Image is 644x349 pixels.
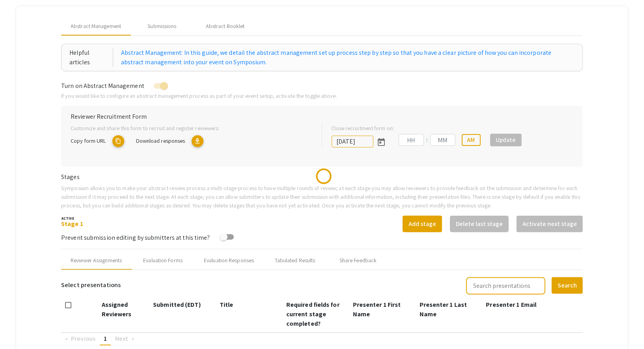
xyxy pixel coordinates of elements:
div: Reviewer Assignments [71,256,122,265]
button: Open calendar [373,134,389,149]
span: Assigned Reviewers [102,300,132,318]
button: Activate next stage [517,216,583,232]
button: Delete last stage [450,216,509,232]
iframe: Chat [6,314,34,343]
span: Presenter 1 Last Name [420,300,467,318]
button: Add stage [403,216,442,232]
p: Customize and share this form to recruit and register reviewers: [71,124,309,133]
span: Previous [71,334,95,343]
h6: Reviewer Recruitment Form [71,113,573,120]
span: Required fields for current stage completed? [286,300,340,328]
button: Update [490,134,522,146]
label: Close recruitment form on: [332,124,394,133]
input: Search presentations [466,277,545,295]
span: Turn on Abstract Management [61,82,144,90]
span: Presenter 1 First Name [353,300,401,318]
span: Submitted (EDT) [153,300,201,309]
input: Minutes [430,134,455,146]
div: Evaluation Responses [204,256,254,265]
div: Tabulated Results [275,256,315,265]
input: Hours [399,134,424,146]
button: AM [462,134,481,146]
div: Helpful articles [69,48,113,67]
h6: Select presentations [61,276,121,294]
div: Evaluation Forms [143,256,183,265]
span: Download responses [136,137,185,144]
mat-icon: copy URL [112,135,124,147]
p: Symposium allows you to make your abstract review process a multi-stage process to have multiple ... [61,184,583,209]
div: Share Feedback [340,256,377,265]
a: Stage 1 [61,220,83,228]
span: Copy form URL [71,137,106,144]
span: 1 [104,334,107,343]
a: Abstract Management: In this guide, we detail the abstract management set up process step by step... [121,48,575,67]
ul: Pagination [61,333,583,345]
button: Search [552,277,583,294]
div: Abstract Booklet [206,22,245,30]
span: Next [115,334,128,343]
span: Abstract Management [71,22,121,30]
p: If you would like to configure an abstract management process as part of your event setup, activa... [61,91,583,100]
div: : [424,135,430,145]
span: Presenter 1 Email [486,300,537,309]
span: Prevent submission editing by submitters at this time? [61,233,210,242]
span: Title [220,300,233,309]
h6: Stages [61,173,583,181]
div: Submissions [147,22,176,30]
mat-icon: Export responses [192,135,203,147]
